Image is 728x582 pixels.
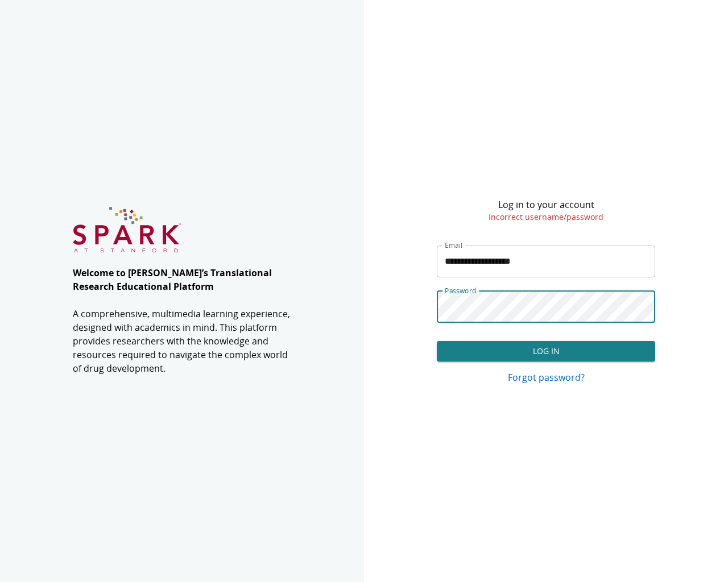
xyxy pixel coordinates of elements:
p: A comprehensive, multimedia learning experience, designed with academics in mind. This platform p... [73,307,291,375]
a: Forgot password? [437,371,655,384]
p: Incorrect username/password [489,211,603,223]
img: SPARK at Stanford [73,207,181,253]
p: Log in to your account [498,198,594,211]
label: Email [445,240,462,250]
label: Password [445,286,477,296]
p: Welcome to [PERSON_NAME]’s Translational Research Educational Platform [73,266,291,293]
button: Log In [437,341,655,362]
